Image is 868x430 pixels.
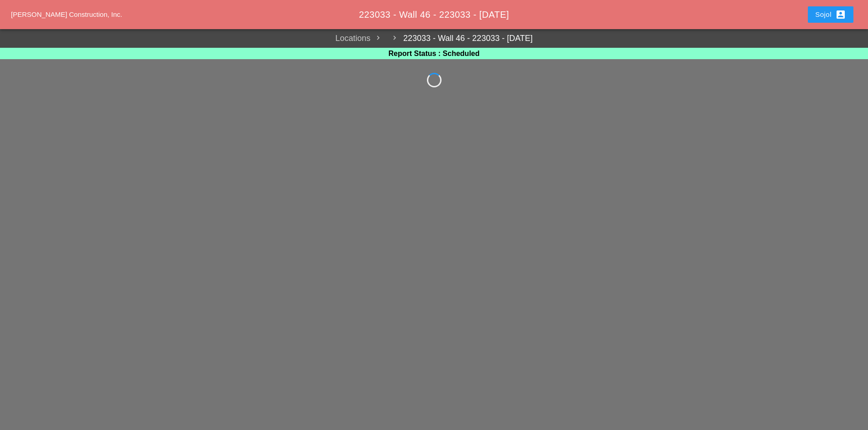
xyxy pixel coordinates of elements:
[11,10,122,18] a: [PERSON_NAME] Construction, Inc.
[835,9,846,20] i: account_box
[387,32,533,45] a: 223033 - Wall 46 - 223033 - [DATE]
[335,32,370,45] a: Locations
[808,6,853,23] button: Sojol
[359,10,509,20] span: 223033 - Wall 46 - 223033 - [DATE]
[815,9,846,20] div: Sojol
